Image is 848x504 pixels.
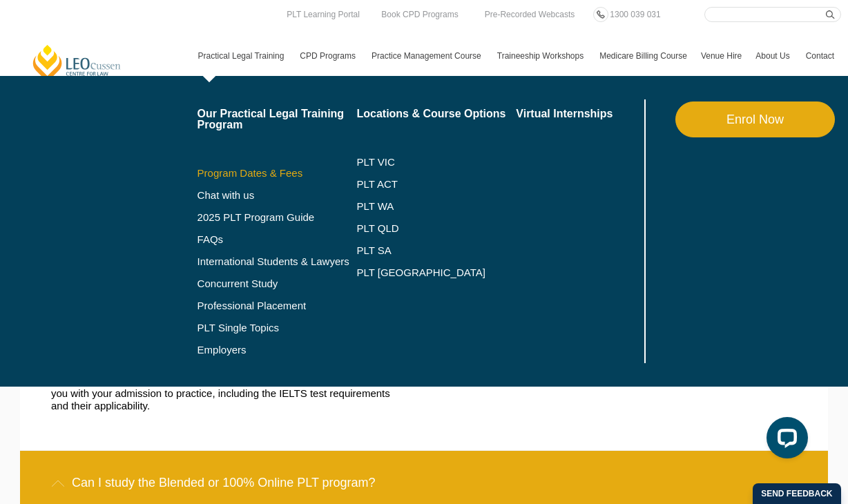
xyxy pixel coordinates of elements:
a: PLT SA [356,245,516,256]
a: 2025 PLT Program Guide [197,212,322,223]
a: Book CPD Programs [378,7,461,22]
a: PLT Learning Portal [283,7,363,22]
a: PLT Single Topics [197,322,357,333]
a: Traineeship Workshops [490,36,592,76]
a: PLT VIC [356,157,516,168]
a: CPD Programs [293,36,365,76]
a: Concurrent Study [197,278,357,289]
a: Contact [799,36,841,76]
a: International Students & Lawyers [197,256,357,267]
iframe: LiveChat chat widget [755,411,813,469]
a: Chat with us [197,190,357,201]
a: About Us [749,36,798,76]
a: Professional Placement [197,300,357,311]
a: Medicare Billing Course [592,36,694,76]
a: [PERSON_NAME] Centre for Law [31,43,123,83]
a: PLT ACT [356,179,516,190]
span: 1300 039 031 [610,10,660,19]
a: 1300 039 031 [606,7,664,22]
a: Virtual Internships [516,108,641,119]
a: Practice Management Course [365,36,490,76]
a: PLT WA [356,201,481,212]
a: Employers [197,345,357,356]
a: Venue Hire [694,36,749,76]
a: Program Dates & Fees [197,168,357,179]
a: Pre-Recorded Webcasts [481,7,579,22]
p: You may be exempt from completing an IELTS test for your admission application. Our International... [51,362,403,412]
a: PLT [GEOGRAPHIC_DATA] [356,267,516,278]
a: Our Practical Legal Training Program [197,108,357,130]
a: Enrol Now [675,101,835,137]
a: PLT QLD [356,223,516,234]
a: FAQs [197,234,357,245]
a: Practical Legal Training [191,36,293,76]
a: Locations & Course Options [356,108,516,119]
